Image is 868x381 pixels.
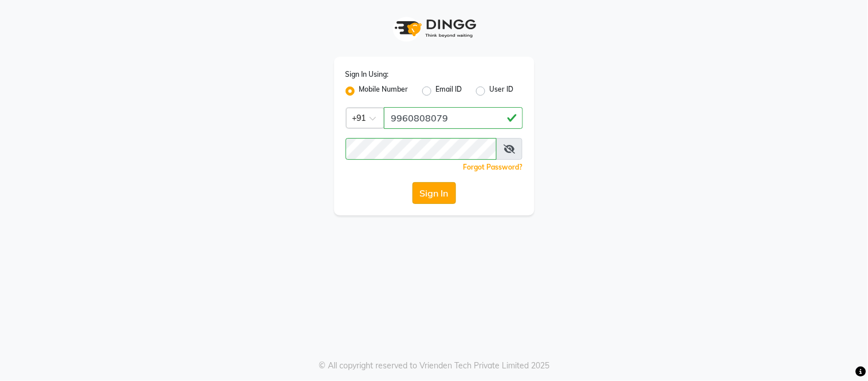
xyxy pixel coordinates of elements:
[463,163,523,171] a: Forgot Password?
[346,138,497,160] input: Username
[359,84,409,98] label: Mobile Number
[436,84,462,98] label: Email ID
[389,11,480,45] img: logo1.svg
[346,69,389,80] label: Sign In Using:
[384,107,523,129] input: Username
[413,182,456,204] button: Sign In
[490,84,514,98] label: User ID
